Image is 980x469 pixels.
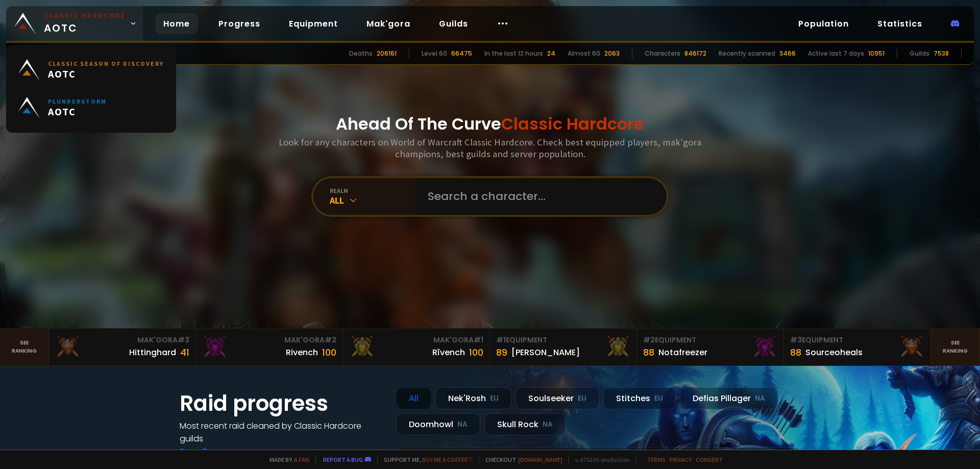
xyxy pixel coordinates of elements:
div: Sourceoheals [805,346,863,359]
div: All [396,387,431,409]
div: 100 [322,345,336,359]
input: Search a character... [422,178,654,215]
span: # 1 [496,335,506,345]
div: 66475 [451,49,472,58]
span: v. d752d5 - production [569,456,630,463]
a: Buy me a coffee [422,456,473,463]
a: Statistics [869,13,930,34]
a: Privacy [670,456,692,463]
div: Equipment [790,335,924,345]
div: Nek'Rosh [435,387,511,409]
a: PlunderstormAOTC [12,89,170,127]
span: # 2 [325,335,336,345]
div: 846172 [684,49,706,58]
div: Equipment [496,335,630,345]
h3: Look for any characters on World of Warcraft Classic Hardcore. Check best equipped players, mak'g... [275,136,705,160]
a: Classic HardcoreAOTC [6,6,143,41]
span: AOTC [44,11,126,36]
a: Equipment [281,13,346,34]
div: Almost 60 [568,49,600,58]
div: 88 [790,345,801,359]
div: Guilds [910,49,929,58]
div: realm [330,187,415,194]
a: Classic Season of DiscoveryAOTC [12,51,170,89]
a: Report a bug [323,456,363,463]
div: 24 [547,49,555,58]
a: Terms [647,456,666,463]
div: Mak'Gora [349,335,483,345]
a: Home [155,13,198,34]
div: Rîvench [432,346,465,359]
a: Population [790,13,857,34]
small: Classic Season of Discovery [48,60,164,67]
a: Seeranking [931,329,980,365]
div: 41 [180,345,189,359]
a: Consent [696,456,723,463]
div: Characters [645,49,680,58]
div: Doomhowl [396,413,480,435]
div: Deaths [349,49,373,58]
div: Rivench [286,346,318,359]
div: Mak'Gora [202,335,336,345]
span: AOTC [48,105,107,118]
small: NA [755,393,765,404]
div: Notafreezer [658,346,707,359]
div: Skull Rock [484,413,566,435]
a: See all progress [180,446,246,457]
span: Made by [263,456,309,463]
div: 206161 [377,49,397,58]
span: # 3 [790,335,802,345]
small: Plunderstorm [48,97,107,105]
a: Mak'Gora#2Rivench100 [196,329,343,365]
div: 7538 [934,49,949,58]
div: Soulseeker [516,387,599,409]
small: NA [543,419,553,430]
div: All [330,194,415,206]
div: 10951 [868,49,885,58]
span: Classic Hardcore [501,112,644,135]
div: [PERSON_NAME] [511,346,580,359]
small: EU [654,393,663,404]
span: AOTC [48,67,164,80]
a: #3Equipment88Sourceoheals [784,329,931,365]
div: Stitches [603,387,676,409]
a: a fan [294,456,309,463]
div: Hittinghard [129,346,176,359]
span: # 2 [643,335,655,345]
div: 100 [469,345,483,359]
h1: Ahead Of The Curve [336,112,644,136]
a: #2Equipment88Notafreezer [637,329,784,365]
a: Progress [210,13,268,34]
div: 89 [496,345,507,359]
span: # 3 [178,335,189,345]
h1: Raid progress [180,387,384,419]
a: Mak'Gora#1Rîvench100 [343,329,490,365]
a: Mak'Gora#3Hittinghard41 [49,329,196,365]
div: 3466 [779,49,796,58]
a: Mak'gora [358,13,419,34]
div: Level 60 [422,49,447,58]
h4: Most recent raid cleaned by Classic Hardcore guilds [180,419,384,445]
span: Support me, [377,456,473,463]
div: Active last 7 days [808,49,864,58]
a: Guilds [431,13,476,34]
a: #1Equipment89[PERSON_NAME] [490,329,637,365]
a: [DOMAIN_NAME] [518,456,562,463]
small: NA [457,419,468,430]
small: EU [578,393,586,404]
div: 88 [643,345,654,359]
div: Equipment [643,335,777,345]
div: 2063 [604,49,620,58]
span: Checkout [479,456,562,463]
small: Classic Hardcore [44,11,126,20]
small: EU [490,393,499,404]
div: In the last 12 hours [484,49,543,58]
div: Mak'Gora [55,335,189,345]
span: # 1 [474,335,483,345]
div: Recently scanned [719,49,775,58]
div: Defias Pillager [680,387,778,409]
